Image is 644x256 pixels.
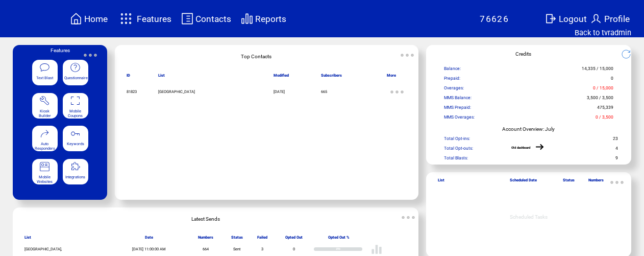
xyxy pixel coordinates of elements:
a: Reports [239,11,288,27]
span: 0 [611,76,613,84]
span: Opted Out [285,235,303,243]
span: Reports [255,14,286,24]
span: 664 [203,247,209,251]
a: Text Blast [32,60,58,88]
a: Keywords [63,126,88,154]
a: Back to tvradmin [575,28,631,37]
span: MMS Prepaid: [444,105,471,113]
span: Keywords [67,142,84,146]
img: coupons.svg [70,96,81,106]
img: contacts.svg [181,12,193,25]
span: Scheduled Tasks [510,214,548,220]
span: Text Blast [36,76,53,80]
span: 0 / 15,000 [593,85,613,94]
span: Overages: [444,85,464,94]
span: List [438,178,444,186]
a: Features [116,9,174,29]
span: Integrations [65,175,85,179]
img: auto-responders.svg [39,128,50,139]
a: Auto Responders [32,126,58,154]
span: Account Overview: July [502,126,555,132]
img: poll%20-%20white.svg [371,244,382,255]
span: Auto Responders [35,142,55,151]
span: Kiosk Builder [39,109,51,118]
span: Modified [274,73,289,81]
span: 475,339 [597,105,613,113]
span: 14,335 / 15,000 [582,66,613,75]
span: Questionnaire [64,76,88,80]
span: [GEOGRAPHIC_DATA] [158,89,195,94]
span: List [158,73,165,81]
span: Features [137,14,171,24]
span: Contacts [195,14,231,24]
div: 0% [336,247,362,251]
span: Date [145,235,153,243]
a: Logout [543,11,588,27]
img: integrations.svg [70,161,81,172]
span: More [387,73,396,81]
a: Home [68,11,109,27]
a: Profile [588,11,631,27]
span: Numbers [198,235,213,243]
span: Scheduled Date [510,178,537,186]
span: MMS Balance: [444,95,472,104]
img: refresh.png [621,49,638,59]
span: Subscribers [321,73,342,81]
span: Logout [559,14,587,24]
span: Mobile Coupons [68,109,83,118]
img: keywords.svg [70,128,81,139]
a: Mobile Websites [32,159,58,187]
span: Status [563,178,575,186]
span: Failed [257,235,267,243]
img: questionnaire.svg [70,62,81,73]
a: Old dashboard [511,146,530,149]
a: Integrations [63,159,88,187]
a: Questionnaire [63,60,88,88]
span: MMS Overages: [444,114,475,123]
span: Features [51,48,70,53]
span: Latest Sends [191,216,220,222]
a: Mobile Coupons [63,93,88,121]
span: Credits [515,51,531,57]
span: Top Contacts [241,54,271,59]
span: Numbers [588,178,604,186]
img: ellypsis.svg [607,172,627,193]
span: [GEOGRAPHIC_DATA], [24,247,62,251]
span: [DATE] [274,89,285,94]
span: 3,500 / 3,500 [587,95,613,104]
span: Mobile Websites [37,175,53,184]
span: [DATE] 11:00:00 AM [132,247,166,251]
span: 76626 [480,14,509,24]
span: Profile [604,14,630,24]
span: Balance: [444,66,461,75]
img: text-blast.svg [39,62,50,73]
img: chart.svg [241,12,253,25]
img: ellypsis.svg [398,207,418,228]
span: Sent [233,247,240,251]
img: ellypsis.svg [387,82,407,102]
img: tool%201.svg [39,96,50,106]
span: 81823 [127,89,137,94]
span: Prepaid: [444,76,460,84]
span: 0 / 3,500 [596,114,613,123]
img: ellypsis.svg [80,45,101,65]
span: Total Blasts: [444,155,468,164]
img: exit.svg [544,12,557,25]
span: 9 [615,155,618,164]
span: Home [84,14,108,24]
span: 0 [293,247,295,251]
img: mobile-websites.svg [39,161,50,172]
a: Contacts [180,11,233,27]
span: List [24,235,31,243]
img: ellypsis.svg [397,45,417,65]
span: ID [127,73,130,81]
span: Status [231,235,243,243]
img: home.svg [70,12,82,25]
span: 3 [261,247,263,251]
img: features.svg [117,10,135,27]
span: Opted Out % [328,235,350,243]
img: profile.svg [590,12,602,25]
span: 665 [321,89,327,94]
a: Kiosk Builder [32,93,58,121]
